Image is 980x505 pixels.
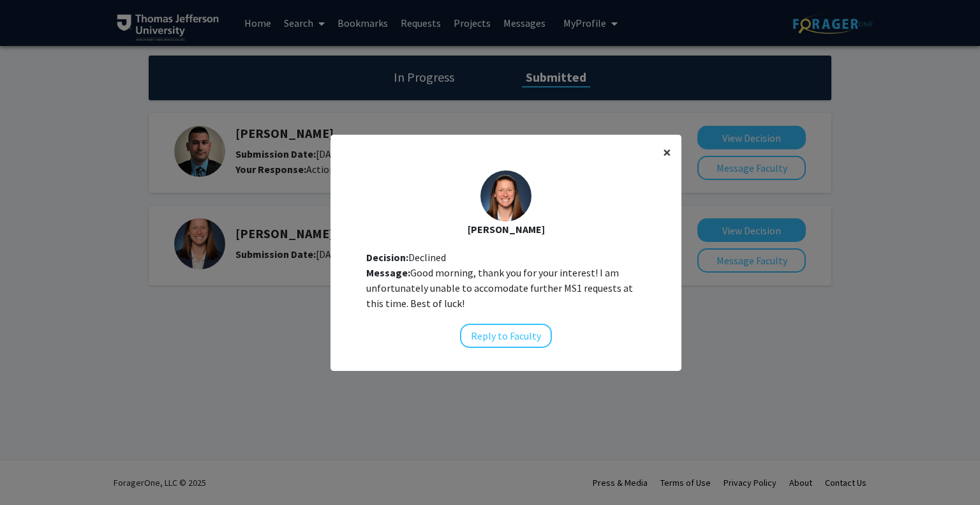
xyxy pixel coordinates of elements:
[366,250,646,265] div: Declined
[366,251,408,264] b: Decision:
[10,448,54,495] iframe: Chat
[663,142,671,162] span: ×
[366,265,646,311] div: Good morning, thank you for your interest! I am unfortunately unable to accomodate further MS1 re...
[653,135,681,170] button: Close
[460,324,552,348] button: Reply to Faculty
[366,266,410,279] b: Message:
[341,222,671,237] div: [PERSON_NAME]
